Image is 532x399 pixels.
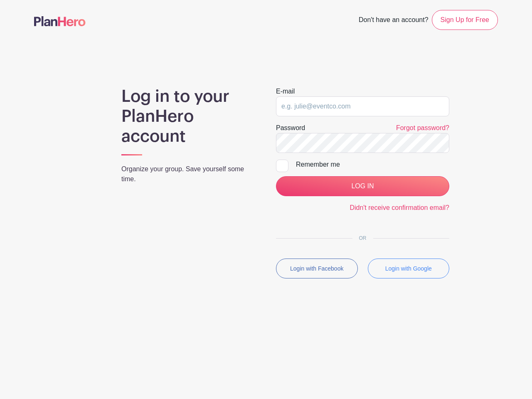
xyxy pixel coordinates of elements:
span: OR [352,235,373,241]
div: Remember me [296,160,449,170]
input: LOG IN [276,176,449,196]
input: e.g. julie@eventco.com [276,96,449,116]
h1: Log in to your PlanHero account [121,86,256,146]
a: Forgot password? [396,124,449,131]
button: Login with Facebook [276,259,358,278]
a: Didn't receive confirmation email? [350,204,449,211]
small: Login with Google [385,265,432,272]
button: Login with Google [368,259,450,278]
label: Password [276,123,305,133]
small: Login with Facebook [290,265,343,272]
label: E-mail [276,86,295,96]
p: Organize your group. Save yourself some time. [121,164,256,184]
img: logo-507f7623f17ff9eddc593b1ce0a138ce2505c220e1c5a4e2b4648c50719b7d32.svg [34,16,86,26]
span: Don't have an account? [359,12,429,30]
a: Sign Up for Free [432,10,498,30]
